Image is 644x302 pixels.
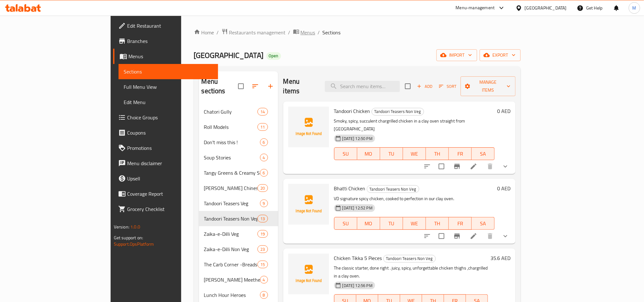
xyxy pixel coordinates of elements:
a: Promotions [113,140,218,156]
div: Roll Models11 [199,119,278,135]
span: [PERSON_NAME] Chinese [204,184,258,192]
div: items [257,108,268,116]
span: FR [451,219,469,228]
button: TH [426,147,449,160]
span: Don't miss this ! [204,138,260,146]
li: / [288,29,291,36]
svg: Show Choices [502,232,509,240]
span: Open [266,53,281,59]
span: 14 [258,109,267,115]
img: Tandoori Chicken [288,107,329,147]
span: Sections [323,29,341,36]
span: Tandoori Teasers Non Veg [384,255,435,262]
span: Menu disclaimer [127,159,213,167]
span: Tandoori Teasers Veg [204,200,260,207]
span: Chicken Tikka 5 Pieces [334,253,382,263]
button: delete [483,228,498,244]
button: FR [449,217,472,230]
span: Tandoori Teasers Non Veg [204,215,258,222]
span: Add item [414,81,435,91]
div: items [257,261,268,268]
button: SU [334,217,357,230]
span: [DATE] 12:56 PM [340,283,375,289]
span: TU [383,149,401,158]
span: Zaika-e-Dilli Veg [204,230,258,238]
span: [GEOGRAPHIC_DATA] [194,48,264,62]
span: 11 [258,124,267,130]
span: 15 [258,262,267,268]
a: Menus [113,49,218,64]
button: Sort [437,81,458,91]
span: Edit Restaurant [127,22,213,30]
span: SA [474,219,492,228]
span: M [633,4,636,11]
span: 8 [260,292,268,298]
div: Tandoori Teasers Veg9 [199,196,278,211]
img: Chicken Tikka 5 Pieces [288,254,329,294]
span: Bhatti Chicken [334,184,366,193]
div: Tandoori Teasers Non Veg [383,255,436,263]
button: SA [472,147,495,160]
button: FR [449,147,472,160]
nav: breadcrumb [194,28,521,37]
p: VD signature spicy chicken, cooked to perfection in our clay oven. [334,195,495,203]
span: 6 [260,139,268,145]
span: 19 [258,231,267,237]
div: items [257,215,268,222]
div: Tandoori Teasers Non Veg [367,185,419,193]
span: Roll Models [204,123,258,131]
a: Edit Menu [119,95,218,110]
span: Soup Stories [204,154,260,161]
span: Get support on: [114,234,143,242]
span: SU [337,219,355,228]
span: Tangy Greens & Creamy Scenes [204,169,260,177]
div: The Carb Corner -Breads & Rice15 [199,257,278,272]
span: 20 [258,185,267,191]
li: / [318,29,320,36]
button: Branch-specific-item [449,159,465,174]
div: items [260,200,268,207]
div: items [260,154,268,161]
a: Full Menu View [119,79,218,95]
div: Soup Stories4 [199,150,278,165]
span: Sort sections [248,79,263,94]
div: [PERSON_NAME] Meethe [PERSON_NAME]4 [199,272,278,287]
button: Manage items [461,76,516,96]
div: Zaika-e-Dilli Veg19 [199,226,278,242]
button: SA [472,217,495,230]
h2: Menu items [283,77,318,96]
span: SA [474,149,492,158]
span: TH [428,149,446,158]
button: WE [403,147,426,160]
a: Edit Restaurant [113,18,218,33]
span: MO [360,219,378,228]
span: [PERSON_NAME] Meethe [PERSON_NAME] [204,276,260,284]
button: MO [357,147,380,160]
span: Sections [124,68,213,75]
button: sort-choices [420,228,435,244]
span: [DATE] 12:52 PM [340,205,375,211]
span: Branches [127,37,213,45]
div: Open [266,52,281,60]
span: Version: [114,223,129,231]
span: Lunch Hour Heroes [204,291,260,299]
a: Support.OpsPlatform [114,240,154,248]
a: Sections [119,64,218,79]
div: items [257,123,268,131]
button: Branch-specific-item [449,228,465,244]
span: 6 [260,170,268,176]
div: Van Wala Chinese [204,184,258,192]
span: SU [337,149,355,158]
span: Choice Groups [127,114,213,121]
h6: 0 AED [497,107,510,116]
button: sort-choices [420,159,435,174]
div: Zaika-e-Dilli Non Veg23 [199,242,278,257]
a: Upsell [113,171,218,186]
h2: Menu sections [202,77,238,96]
span: Menus [128,53,213,60]
span: [DATE] 12:50 PM [340,136,375,142]
div: Chatori Gully14 [199,104,278,119]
